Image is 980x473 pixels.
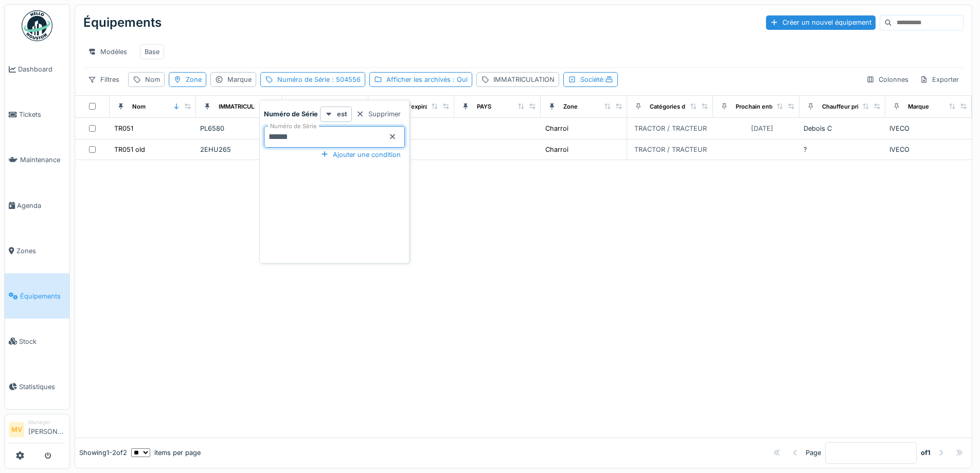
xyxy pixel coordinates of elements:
div: TR051 [114,124,133,133]
span: : [603,76,613,83]
strong: Numéro de Série [264,109,318,119]
div: PL6580 [200,124,278,133]
span: Dashboard [18,64,65,74]
div: Ajouter une condition [316,148,405,162]
span: Zones [16,246,65,256]
div: IMMATRICULATION [493,75,555,84]
div: Zone [563,102,578,111]
label: Numéro de Série [268,122,319,131]
div: Marque [227,75,252,84]
div: [DATE] [751,124,773,133]
img: Badge_color-CXgf-gQk.svg [22,10,52,41]
div: Numéro de Série [277,75,361,84]
div: Date d'expiration [391,102,439,111]
div: Équipements [83,9,162,36]
div: Chauffeur principal [822,102,876,111]
div: Charroi [545,124,568,133]
div: Manager [28,418,65,426]
div: Filtres [83,72,124,87]
div: Catégories d'équipement [650,102,721,111]
div: Créer un nouvel équipement [766,15,876,29]
div: Nom [145,75,160,84]
div: IMMATRICULATION [219,102,272,111]
span: Maintenance [20,155,65,165]
div: Base [145,47,159,57]
div: Modèles [83,44,132,59]
span: : 504556 [330,76,361,83]
div: items per page [131,448,201,458]
div: Exporter [915,72,964,87]
div: Showing 1 - 2 of 2 [79,448,127,458]
div: Debois C [804,124,882,133]
div: Afficher les archivés [386,75,468,84]
strong: of 1 [921,448,931,458]
li: [PERSON_NAME] [28,418,65,441]
div: Page [806,448,821,458]
div: TRACTOR / TRACTEUR [634,124,707,133]
span: Agenda [17,201,65,211]
div: Colonnes [862,72,913,87]
span: Stock [19,337,65,346]
span: Tickets [19,110,65,119]
div: TRACTOR / TRACTEUR [634,145,707,154]
span: : Oui [451,76,468,83]
span: Équipements [20,291,65,301]
li: MV [9,422,24,437]
div: Prochain entretien [736,102,788,111]
div: IVECO [889,124,968,133]
div: ? [804,145,882,154]
span: Statistiques [19,382,65,392]
div: IVECO [889,145,968,154]
div: Supprimer [352,107,405,121]
div: 2EHU265 [200,145,278,154]
strong: est [337,109,347,119]
div: TR051 old [114,145,145,154]
div: Société [580,75,613,84]
div: Zone [186,75,202,84]
div: PAYS [477,102,491,111]
div: Nom [132,102,146,111]
div: Marque [908,102,929,111]
div: Charroi [545,145,568,154]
